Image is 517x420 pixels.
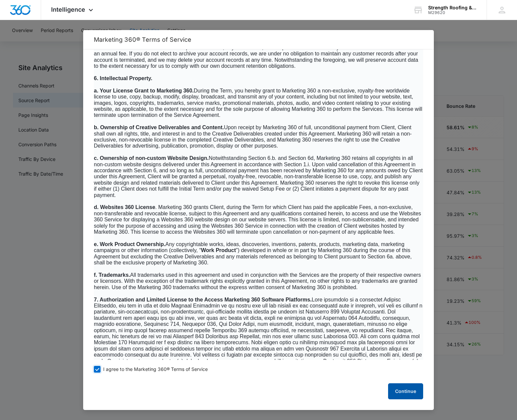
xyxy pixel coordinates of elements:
span: d. [94,204,99,210]
h2: Marketing 360® Terms of Service [94,36,423,43]
span: on Termination. Upon termination, at your election, we will preserve an archive of your account r... [94,45,418,69]
div: account name [428,5,477,10]
span: a. Your License Grant to Marketing 360. [94,88,194,93]
button: Continue [388,383,423,399]
b: Websites 360 License [100,204,155,210]
span: During the Term, you hereby grant to Marketing 360 a non-exclusive, royalty-free worldwide licens... [94,88,422,118]
span: b. Ownership of Creative Deliverables and Content. [94,125,224,130]
span: Any copyrightable works, ideas, discoveries, inventions, patents, products, marketing data, marke... [94,241,412,265]
span: All trademarks used in this agreement and used in conjunction with the Services are the property ... [94,272,421,290]
span: . Marketing 360 grants Client, during the Term for which Client has paid the applicable Fees, a n... [94,204,421,235]
span: Upon receipt by Marketing 360 of full, unconditional payment from Client, Client shall own all ri... [94,125,412,149]
b: Work Product [201,247,236,253]
span: I agree to the Marketing 360® Terms of Service [103,366,208,373]
span: c. Ownership of non-custom Website Design. [94,155,209,161]
span: Intelligence [51,6,85,13]
span: 7. Authorization and Limited License to the Access Marketing 360 Software Platforms. [94,297,312,302]
span: e. Work Product Ownership. [94,241,165,247]
span: h. Account Records [94,45,144,50]
div: account id [428,10,477,15]
span: Notwithstanding Section 6.b. and Section 6d, Marketing 360 retains all copyrights in all non-cust... [94,155,423,198]
span: f. Trademarks. [94,272,130,278]
span: 6. Intellectual Property. [94,75,152,81]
